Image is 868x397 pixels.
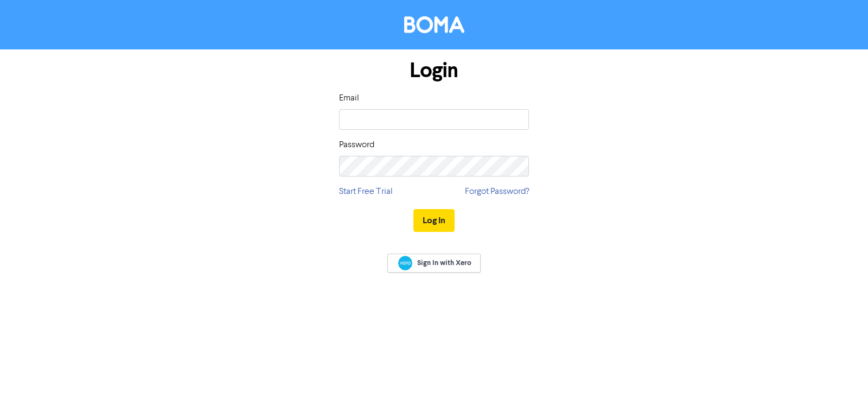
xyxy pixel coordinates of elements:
[387,254,481,273] a: Sign In with Xero
[404,16,464,33] img: BOMA Logo
[413,209,455,232] button: Log In
[339,92,359,105] label: Email
[417,258,471,268] span: Sign In with Xero
[465,185,529,198] a: Forgot Password?
[339,138,374,152] label: Password
[398,256,412,270] img: Xero logo
[339,185,393,198] a: Start Free Trial
[339,58,529,83] h1: Login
